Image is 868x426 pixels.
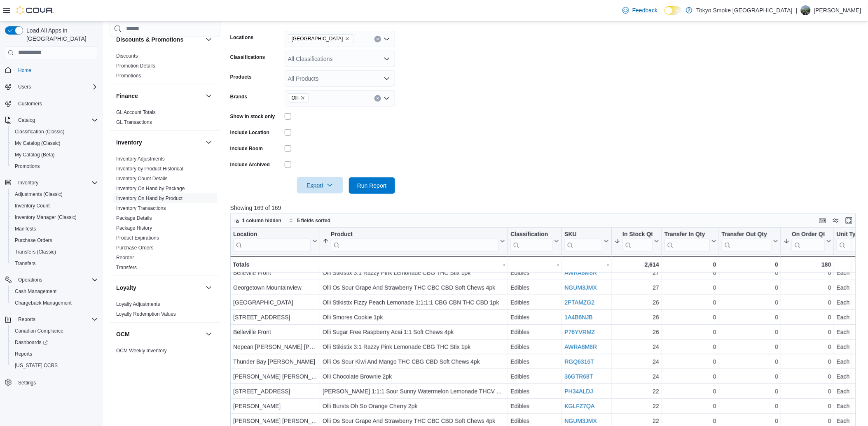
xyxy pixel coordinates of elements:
[664,327,716,337] div: 0
[12,127,98,137] span: Classification (Classic)
[510,312,559,322] div: Edibles
[116,284,202,292] button: Loyalty
[12,247,59,257] a: Transfers (Classic)
[285,216,334,226] button: 5 fields sorted
[18,179,38,186] span: Inventory
[116,92,138,100] h3: Finance
[116,235,159,241] span: Product Expirations
[8,212,101,223] button: Inventory Manager (Classic)
[116,186,185,191] a: Inventory On Hand by Package
[15,98,98,109] span: Customers
[15,314,39,324] button: Reports
[564,260,609,270] div: -
[510,230,552,238] div: Classification
[818,216,828,226] button: Keyboard shortcuts
[12,189,66,199] a: Adjustments (Classic)
[233,342,317,352] div: Nepean [PERSON_NAME] [PERSON_NAME]
[16,6,54,14] img: Cova
[664,6,682,15] input: Dark Mode
[15,115,38,125] button: Catalog
[564,230,602,238] div: SKU
[784,312,831,322] div: 0
[15,128,65,135] span: Classification (Classic)
[204,35,214,44] button: Discounts & Promotions
[116,225,152,231] a: Package History
[15,378,39,388] a: Settings
[796,5,798,15] p: |
[116,301,160,307] a: Loyalty Adjustments
[8,161,101,172] button: Promotions
[15,314,98,324] span: Reports
[110,299,220,322] div: Loyalty
[664,268,716,278] div: 0
[116,35,183,44] h3: Discounts & Promotions
[116,196,182,201] a: Inventory On Hand by Product
[8,200,101,212] button: Inventory Count
[116,215,152,221] a: Package Details
[564,284,597,291] a: NGUM3JMX
[564,299,594,306] a: 2PTAMZG2
[564,358,594,365] a: RGQ6316T
[302,177,338,193] span: Export
[204,91,214,101] button: Finance
[15,260,35,267] span: Transfers
[110,51,220,84] div: Discounts & Promotions
[8,360,101,371] button: [US_STATE] CCRS
[12,338,51,347] a: Dashboards
[233,283,317,293] div: Georgetown Mountainview
[116,205,166,212] span: Inventory Transactions
[12,338,98,347] span: Dashboards
[8,189,101,200] button: Adjustments (Classic)
[12,349,98,359] span: Reports
[12,286,98,296] span: Cash Management
[12,286,60,296] a: Cash Management
[116,265,137,270] a: Transfers
[116,72,141,79] span: Promotions
[664,298,716,307] div: 0
[297,177,343,193] button: Export
[18,316,35,323] span: Reports
[230,129,269,136] label: Include Location
[12,138,64,148] a: My Catalog (Classic)
[837,230,867,251] div: Unit Type
[116,119,152,126] span: GL Transactions
[233,230,311,251] div: Location
[664,230,716,251] button: Transfer In Qty
[233,230,311,238] div: Location
[12,361,61,370] a: [US_STATE] CCRS
[614,268,659,278] div: 27
[510,342,559,352] div: Edibles
[116,264,137,271] span: Transfers
[12,161,98,171] span: Promotions
[614,260,659,270] div: 2,614
[116,166,183,172] a: Inventory by Product Historical
[204,329,214,339] button: OCM
[8,258,101,269] button: Transfers
[323,357,505,367] div: Olli Os Sour Kiwi And Mango THC CBG CBD Soft Chews 4pk
[116,347,167,354] span: OCM Weekly Inventory
[722,298,778,307] div: 0
[722,260,778,270] div: 0
[8,235,101,246] button: Purchase Orders
[15,140,61,147] span: My Catalog (Classic)
[664,312,716,322] div: 0
[2,64,101,76] button: Home
[564,230,602,251] div: SKU URL
[722,283,778,293] div: 0
[116,63,155,69] a: Promotion Details
[801,5,811,15] div: Martina Nemanic
[831,216,841,226] button: Display options
[12,189,98,199] span: Adjustments (Classic)
[323,283,505,293] div: Olli Os Sour Grape And Strawberry THC CBC CBD Soft Chews 4pk
[614,298,659,307] div: 26
[564,373,593,380] a: 36GTR68T
[15,214,77,221] span: Inventory Manager (Classic)
[784,260,831,270] div: 180
[15,362,58,369] span: [US_STATE] CCRS
[510,230,559,251] button: Classification
[784,230,831,251] button: On Order Qty
[357,182,387,190] span: Run Report
[15,237,52,244] span: Purchase Orders
[564,388,593,395] a: PH34ALDJ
